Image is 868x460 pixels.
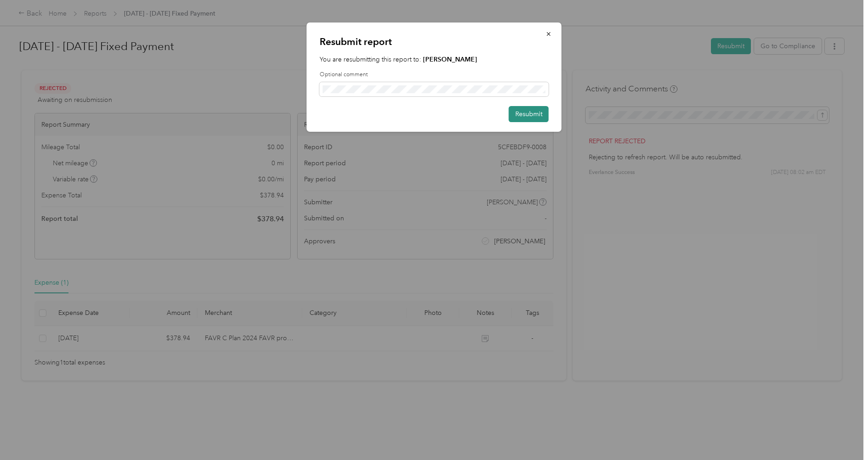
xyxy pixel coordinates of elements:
[320,71,549,79] label: Optional comment
[320,35,549,48] p: Resubmit report
[320,55,549,64] p: You are resubmitting this report to:
[423,56,477,63] strong: [PERSON_NAME]
[817,409,868,460] iframe: Everlance-gr Chat Button Frame
[509,106,549,122] button: Resubmit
